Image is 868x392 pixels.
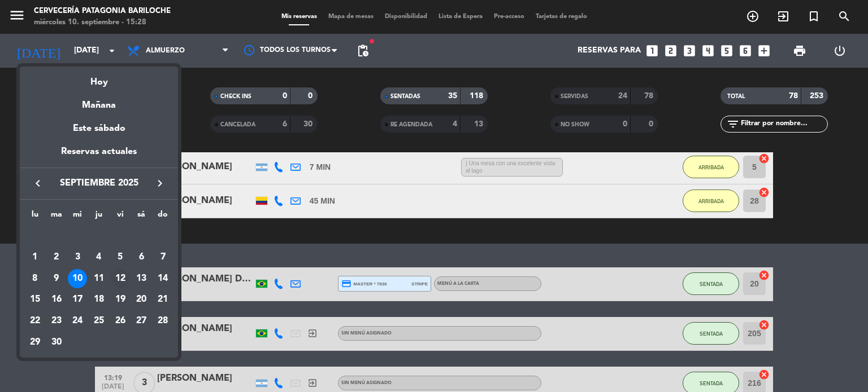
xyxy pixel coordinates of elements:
[46,208,67,226] th: martes
[24,332,46,353] td: 29 de septiembre de 2025
[20,90,178,113] div: Mañana
[132,248,151,267] div: 6
[153,290,172,309] div: 21
[67,246,88,268] td: 3 de septiembre de 2025
[24,310,46,332] td: 22 de septiembre de 2025
[150,176,170,191] button: keyboard_arrow_right
[110,289,131,310] td: 19 de septiembre de 2025
[89,311,108,331] div: 25
[24,289,46,310] td: 15 de septiembre de 2025
[48,176,150,191] span: septiembre 2025
[47,311,66,331] div: 23
[131,310,153,332] td: 27 de septiembre de 2025
[25,333,45,352] div: 29
[25,269,45,288] div: 8
[88,268,110,289] td: 11 de septiembre de 2025
[46,268,67,289] td: 9 de septiembre de 2025
[47,333,66,352] div: 30
[25,311,45,331] div: 22
[28,176,48,191] button: keyboard_arrow_left
[25,290,45,309] div: 15
[67,310,88,332] td: 24 de septiembre de 2025
[46,246,67,268] td: 2 de septiembre de 2025
[20,113,178,144] div: Este sábado
[111,290,130,309] div: 19
[20,144,178,168] div: Reservas actuales
[46,310,67,332] td: 23 de septiembre de 2025
[152,289,173,310] td: 21 de septiembre de 2025
[24,268,46,289] td: 8 de septiembre de 2025
[47,248,66,267] div: 2
[132,290,151,309] div: 20
[89,269,108,288] div: 11
[131,289,153,310] td: 20 de septiembre de 2025
[88,208,110,226] th: jueves
[67,208,88,226] th: miércoles
[89,290,108,309] div: 18
[152,310,173,332] td: 28 de septiembre de 2025
[153,269,172,288] div: 14
[24,208,46,226] th: lunes
[153,311,172,331] div: 28
[131,246,153,268] td: 6 de septiembre de 2025
[25,248,45,267] div: 1
[110,246,131,268] td: 5 de septiembre de 2025
[152,208,173,226] th: domingo
[153,248,172,267] div: 7
[20,67,178,90] div: Hoy
[111,269,130,288] div: 12
[111,311,130,331] div: 26
[46,332,67,353] td: 30 de septiembre de 2025
[153,177,167,190] i: keyboard_arrow_right
[68,290,87,309] div: 17
[88,310,110,332] td: 25 de septiembre de 2025
[131,268,153,289] td: 13 de septiembre de 2025
[152,246,173,268] td: 7 de septiembre de 2025
[152,268,173,289] td: 14 de septiembre de 2025
[67,289,88,310] td: 17 de septiembre de 2025
[110,310,131,332] td: 26 de septiembre de 2025
[132,269,151,288] div: 13
[24,225,173,246] td: SEP.
[46,289,67,310] td: 16 de septiembre de 2025
[88,246,110,268] td: 4 de septiembre de 2025
[89,248,108,267] div: 4
[67,268,88,289] td: 10 de septiembre de 2025
[88,289,110,310] td: 18 de septiembre de 2025
[47,269,66,288] div: 9
[132,311,151,331] div: 27
[24,246,46,268] td: 1 de septiembre de 2025
[110,268,131,289] td: 12 de septiembre de 2025
[68,269,87,288] div: 10
[68,311,87,331] div: 24
[68,248,87,267] div: 3
[31,177,45,190] i: keyboard_arrow_left
[110,208,131,226] th: viernes
[47,290,66,309] div: 16
[131,208,153,226] th: sábado
[111,248,130,267] div: 5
